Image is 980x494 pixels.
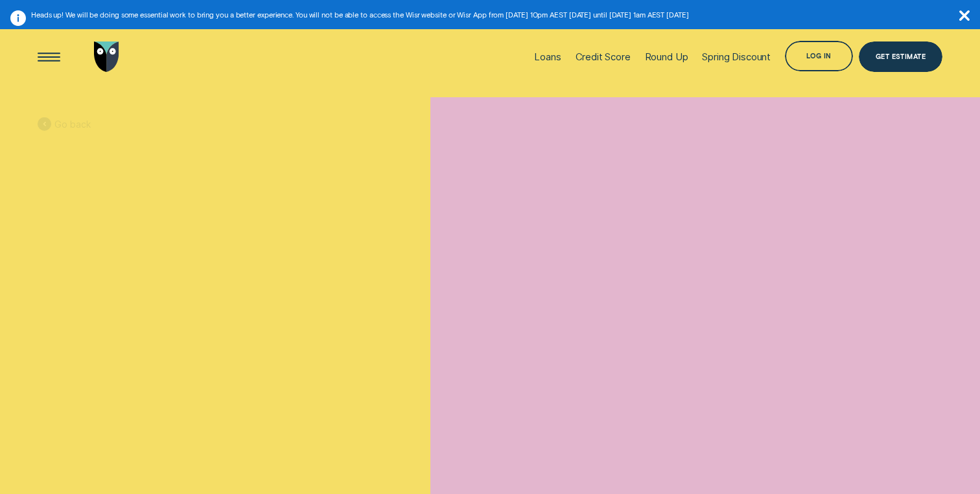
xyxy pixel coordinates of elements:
span: Go back [54,118,90,130]
button: Log in [785,41,853,71]
div: Loans [534,51,561,63]
div: Credit Score [576,51,631,63]
a: Get Estimate [859,41,943,72]
a: Round Up [645,23,688,91]
div: Round Up [645,51,688,63]
a: Go back [38,117,91,131]
a: Spring Discount [702,23,771,91]
a: Go to home page [91,23,122,91]
img: Wisr [94,41,119,72]
h1: Reset Your Money Mindset & Win FAQs [38,181,320,242]
a: Credit Score [576,23,631,91]
button: Open Menu [34,41,64,72]
div: Spring Discount [702,51,771,63]
a: Loans [534,23,561,91]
